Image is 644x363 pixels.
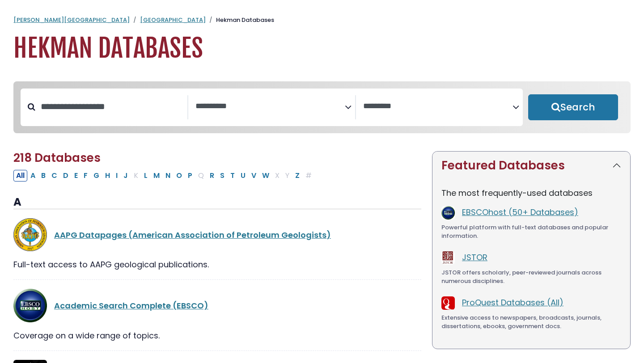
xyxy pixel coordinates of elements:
button: Filter Results E [72,170,80,181]
a: [PERSON_NAME][GEOGRAPHIC_DATA] [13,16,130,24]
button: Filter Results I [113,170,120,181]
button: Filter Results J [121,170,131,181]
button: Filter Results S [217,170,227,181]
button: Featured Databases [432,152,630,180]
nav: breadcrumb [13,16,631,25]
p: The most frequently-used databases [441,187,621,199]
a: ProQuest Databases (All) [462,297,563,308]
button: Filter Results G [91,170,102,181]
button: Filter Results F [81,170,90,181]
button: Filter Results P [185,170,195,181]
button: Filter Results N [163,170,173,181]
button: Filter Results L [141,170,150,181]
div: Alpha-list to filter by first letter of database name [13,169,315,181]
button: Filter Results T [228,170,237,181]
button: Filter Results U [238,170,248,181]
button: Filter Results W [259,170,272,181]
button: Filter Results H [102,170,113,181]
button: Filter Results B [38,170,48,181]
button: Submit for Search Results [528,94,618,120]
div: Powerful platform with full-text databases and popular information. [441,223,621,241]
input: Search database by title or keyword [35,99,187,114]
div: Extensive access to newspapers, broadcasts, journals, dissertations, ebooks, government docs. [441,313,621,331]
nav: Search filters [13,81,631,133]
button: All [13,170,27,181]
a: Academic Search Complete (EBSCO) [54,300,208,311]
button: Filter Results M [151,170,162,181]
a: JSTOR [462,252,487,263]
button: Filter Results O [174,170,185,181]
textarea: Search [363,102,513,111]
a: AAPG Datapages (American Association of Petroleum Geologists) [54,229,331,241]
button: Filter Results V [249,170,259,181]
button: Filter Results R [207,170,217,181]
button: Filter Results D [60,170,71,181]
textarea: Search [195,102,345,111]
a: [GEOGRAPHIC_DATA] [140,16,206,24]
h1: Hekman Databases [13,34,631,63]
li: Hekman Databases [206,16,274,25]
button: Filter Results C [49,170,60,181]
div: Full-text access to AAPG geological publications. [13,258,421,270]
div: Coverage on a wide range of topics. [13,329,421,342]
button: Filter Results A [28,170,38,181]
a: EBSCOhost (50+ Databases) [462,207,578,218]
span: 218 Databases [13,150,101,166]
h3: A [13,196,421,209]
button: Filter Results Z [292,170,302,181]
div: JSTOR offers scholarly, peer-reviewed journals across numerous disciplines. [441,268,621,286]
